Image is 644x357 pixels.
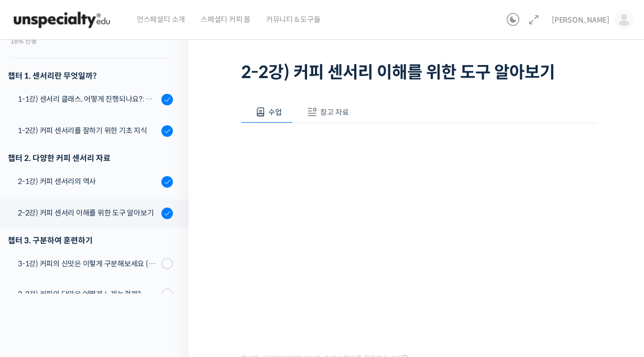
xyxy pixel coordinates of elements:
span: 대화 [96,286,108,295]
div: 2-2강) 커피 센서리 이해를 위한 도구 알아보기 [18,207,158,219]
div: 1-1강) 센서리 클래스, 어떻게 진행되나요?: 목차 및 개요 [18,93,158,105]
div: 18% 진행 [10,38,173,45]
div: 챕터 3. 구분하여 훈련하기 [8,233,173,247]
h3: 챕터 1. 센서리란 무엇일까? [8,69,173,83]
span: 설정 [162,286,174,294]
a: 홈 [3,270,69,296]
span: [PERSON_NAME] [552,15,609,25]
div: 2-1강) 커피 센서리의 역사 [18,176,158,187]
a: 설정 [135,270,201,296]
div: 3-2강) 커피의 단맛은 어떻게 느끼는걸까? [18,288,158,300]
div: 3-1강) 커피의 신맛은 이렇게 구분해보세요 (시트릭산과 말릭산의 차이) [18,258,158,269]
span: 참고 자료 [320,107,349,117]
div: 1-2강) 커피 센서리를 잘하기 위한 기초 지식 [18,125,158,136]
span: 홈 [33,286,39,294]
a: 대화 [69,270,135,296]
span: 수업 [268,107,282,117]
div: 챕터 2. 다양한 커피 센서리 자료 [8,151,173,165]
h1: 2-2강) 커피 센서리 이해를 위한 도구 알아보기 [241,62,597,82]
